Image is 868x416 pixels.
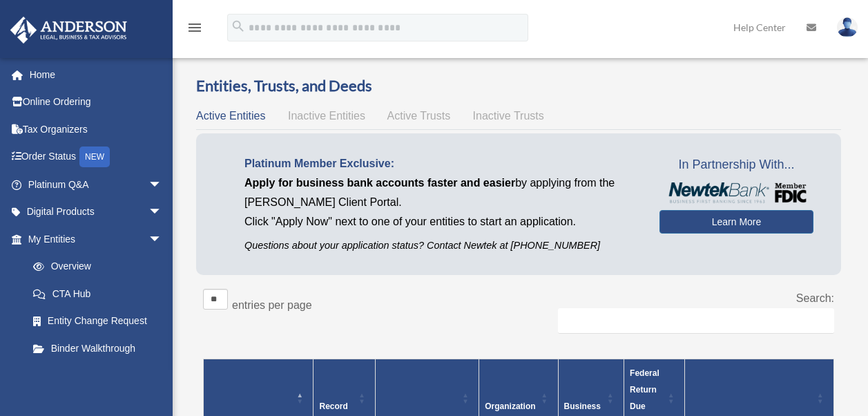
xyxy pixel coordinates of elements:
h3: Entities, Trusts, and Deeds [196,75,841,97]
a: My Blueprint [19,362,176,390]
a: Online Ordering [10,88,183,116]
span: arrow_drop_down [148,171,176,199]
i: search [231,19,246,34]
span: arrow_drop_down [148,225,176,254]
a: Platinum Q&Aarrow_drop_down [10,171,183,198]
label: entries per page [232,299,312,311]
span: Active Entities [196,110,265,122]
a: Home [10,61,183,88]
a: Entity Change Request [19,308,176,335]
a: menu [186,24,203,36]
a: My Entitiesarrow_drop_down [10,225,176,253]
div: NEW [79,146,110,167]
img: Anderson Advisors Platinum Portal [6,17,131,44]
span: Active Trusts [387,110,451,122]
a: Learn More [659,210,813,234]
a: CTA Hub [19,280,176,308]
p: Platinum Member Exclusive: [244,154,639,173]
a: Order StatusNEW [10,143,183,171]
a: Tax Organizers [10,115,183,143]
span: Apply for business bank accounts faster and easier [244,177,515,189]
i: menu [186,19,203,36]
a: Binder Walkthrough [19,334,176,362]
span: Inactive Entities [288,110,365,122]
span: arrow_drop_down [148,198,176,227]
label: Search: [796,292,834,304]
img: NewtekBankLogoSM.png [666,182,807,203]
span: In Partnership With... [659,154,813,176]
span: Inactive Trusts [473,110,544,122]
p: Questions about your application status? Contact Newtek at [PHONE_NUMBER] [244,237,639,254]
p: Click "Apply Now" next to one of your entities to start an application. [244,212,639,231]
a: Digital Productsarrow_drop_down [10,198,183,226]
img: User Pic [837,17,858,37]
p: by applying from the [PERSON_NAME] Client Portal. [244,173,639,212]
a: Overview [19,253,169,281]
